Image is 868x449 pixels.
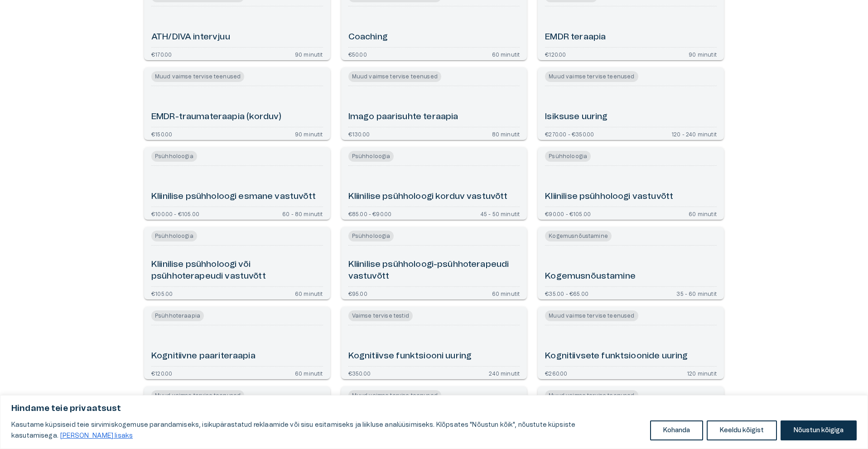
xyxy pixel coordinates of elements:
[545,211,591,216] p: €90.00 - €105.00
[348,290,367,296] p: €95.00
[545,390,638,401] span: Muud vaimse tervise teenused
[348,111,458,123] h6: Imago paarisuhte teraapia
[151,259,323,283] h6: Kliinilise psühholoogi või psühhoterapeudi vastuvõtt
[545,231,612,241] span: Kogemusnõustamine
[11,403,857,414] p: Hindame teie privaatsust
[545,31,606,43] h6: EMDR teraapia
[492,290,520,296] p: 60 minutit
[151,310,204,321] span: Psühhoteraapia
[545,71,638,82] span: Muud vaimse tervise teenused
[545,310,638,321] span: Muud vaimse tervise teenused
[480,211,520,216] p: 45 - 50 minutit
[60,432,133,439] a: Loe lisaks
[151,151,197,162] span: Psühholoogia
[348,151,394,162] span: Psühholoogia
[348,370,371,376] p: €350.00
[144,68,330,140] a: Open service booking details
[671,131,717,136] p: 120 - 240 minutit
[348,231,394,241] span: Psühholoogia
[151,231,197,241] span: Psühholoogia
[348,259,520,283] h6: Kliinilise psühholoogi-psühhoterapeudi vastuvõtt
[11,420,643,441] p: Kasutame küpsiseid teie sirvimiskogemuse parandamiseks, isikupärastatud reklaamide või sisu esita...
[545,370,567,376] p: €260.00
[545,51,566,57] p: €120.00
[151,211,199,216] p: €100.00 - €105.00
[295,290,323,296] p: 60 minutit
[295,131,323,136] p: 90 minutit
[545,350,688,362] h6: Kognitiivsete funktsioonide uuring
[144,307,330,379] a: Open service booking details
[151,191,316,203] h6: Kliinilise psühholoogi esmane vastuvõtt
[151,31,230,43] h6: ATH/DIVA intervjuu
[348,51,367,57] p: €50.00
[348,71,441,82] span: Muud vaimse tervise teenused
[781,420,857,440] button: Nõustun kõigiga
[341,68,527,140] a: Open service booking details
[282,211,323,216] p: 60 - 80 minutit
[341,307,527,379] a: Open service booking details
[295,51,323,57] p: 90 minutit
[295,370,323,376] p: 60 minutit
[545,151,591,162] span: Psühholoogia
[348,191,508,203] h6: Kliinilise psühholoogi korduv vastuvõtt
[489,370,520,376] p: 240 minutit
[151,390,244,401] span: Muud vaimse tervise teenused
[545,290,588,296] p: €35.00 - €65.00
[538,307,724,379] a: Open service booking details
[687,370,717,376] p: 120 minutit
[689,211,717,216] p: 60 minutit
[348,310,413,321] span: Vaimse tervise testid
[348,131,370,136] p: €130.00
[144,227,330,299] a: Open service booking details
[689,51,717,57] p: 90 minutit
[151,71,244,82] span: Muud vaimse tervise teenused
[707,420,777,440] button: Keeldu kõigist
[151,131,172,136] p: €150.00
[492,131,520,136] p: 80 minutit
[151,111,281,123] h6: EMDR-traumateraapia (korduv)
[348,350,472,362] h6: Kognitiivse funktsiooni uuring
[650,420,703,440] button: Kohanda
[151,370,172,376] p: €120.00
[676,290,717,296] p: 35 - 60 minutit
[348,390,441,401] span: Muud vaimse tervise teenused
[341,227,527,299] a: Open service booking details
[151,290,173,296] p: €105.00
[151,350,256,362] h6: Kognitiivne paariteraapia
[538,147,724,220] a: Open service booking details
[348,31,388,43] h6: Coaching
[545,131,594,136] p: €270.00 - €350.00
[545,111,608,123] h6: Isiksuse uuring
[545,270,636,283] h6: Kogemusnõustamine
[151,51,172,57] p: €170.00
[545,191,673,203] h6: Kliinilise psühholoogi vastuvõtt
[492,51,520,57] p: 60 minutit
[348,211,392,216] p: €85.00 - €90.00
